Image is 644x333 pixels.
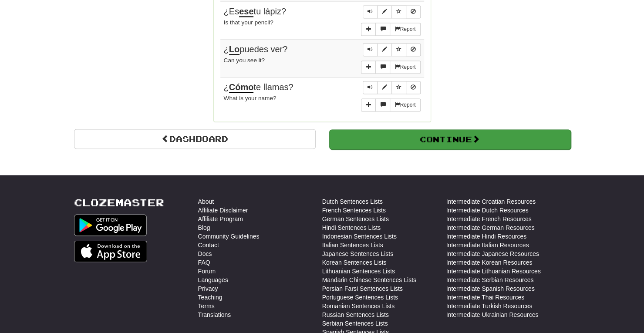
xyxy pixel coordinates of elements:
a: Intermediate French Resources [446,214,532,223]
a: Translations [198,310,231,319]
a: Portuguese Sentences Lists [322,293,398,301]
div: More sentence controls [361,61,420,74]
button: Play sentence audio [363,43,378,56]
a: Clozemaster [74,197,164,208]
small: Can you see it? [224,57,265,64]
a: Intermediate German Resources [446,223,535,232]
a: Intermediate Italian Resources [446,240,529,249]
span: ¿ puedes ver? [224,44,288,55]
div: More sentence controls [361,98,420,111]
div: Sentence controls [363,81,421,94]
div: Sentence controls [363,43,421,56]
a: Intermediate Korean Resources [446,258,533,266]
a: Affiliate Disclaimer [198,205,248,214]
a: Korean Sentences Lists [322,258,387,266]
a: Forum [198,266,216,275]
small: Is that your pencil? [224,19,273,26]
button: Edit sentence [377,81,392,94]
a: Intermediate Thai Resources [446,293,525,301]
a: Blog [198,223,210,232]
a: Teaching [198,293,223,301]
a: Contact [198,240,219,249]
img: Get it on App Store [74,240,148,262]
a: Privacy [198,284,218,293]
a: Hindi Sentences Lists [322,223,381,232]
a: French Sentences Lists [322,205,386,214]
button: Continue [329,129,571,149]
a: Serbian Sentences Lists [322,319,388,327]
div: Sentence controls [363,5,421,18]
button: Add sentence to collection [361,61,376,74]
img: Get it on Google Play [74,214,147,236]
button: Toggle ignore [406,5,421,18]
a: Intermediate Japanese Resources [446,249,539,258]
a: Romanian Sentences Lists [322,301,395,310]
a: Intermediate Ukrainian Resources [446,310,539,319]
u: Lo [229,44,239,55]
a: Japanese Sentences Lists [322,249,393,258]
a: Intermediate Dutch Resources [446,205,529,214]
button: Toggle ignore [406,81,421,94]
button: Add sentence to collection [361,23,376,36]
button: Toggle ignore [406,43,421,56]
span: ¿Es tu lápiz? [224,7,286,17]
button: Toggle favorite [391,43,406,56]
button: Report [390,23,420,36]
a: Docs [198,249,212,258]
a: Russian Sentences Lists [322,310,389,319]
a: Indonesian Sentences Lists [322,232,397,240]
span: ¿ te llamas? [224,82,293,93]
u: ese [239,7,253,17]
a: About [198,197,214,205]
a: Lithuanian Sentences Lists [322,266,395,275]
a: Community Guidelines [198,232,260,240]
u: Cómo [229,82,254,93]
a: FAQ [198,258,210,266]
a: Intermediate Serbian Resources [446,275,534,284]
button: Report [390,98,420,111]
a: Intermediate Hindi Resources [446,232,526,240]
button: Report [390,61,420,74]
button: Toggle favorite [391,5,406,18]
a: Italian Sentences Lists [322,240,383,249]
button: Play sentence audio [363,5,378,18]
a: Affiliate Program [198,214,243,223]
div: More sentence controls [361,23,420,36]
button: Play sentence audio [363,81,378,94]
button: Toggle favorite [391,81,406,94]
a: Intermediate Turkish Resources [446,301,533,310]
a: Dashboard [74,129,316,149]
a: Persian Farsi Sentences Lists [322,284,403,293]
small: What is your name? [224,95,276,101]
button: Add sentence to collection [361,98,376,111]
button: Edit sentence [377,43,392,56]
button: Edit sentence [377,5,392,18]
a: German Sentences Lists [322,214,389,223]
a: Intermediate Spanish Resources [446,284,535,293]
a: Dutch Sentences Lists [322,197,383,205]
a: Terms [198,301,215,310]
a: Intermediate Croatian Resources [446,197,536,205]
a: Mandarin Chinese Sentences Lists [322,275,416,284]
a: Intermediate Lithuanian Resources [446,266,541,275]
a: Languages [198,275,228,284]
